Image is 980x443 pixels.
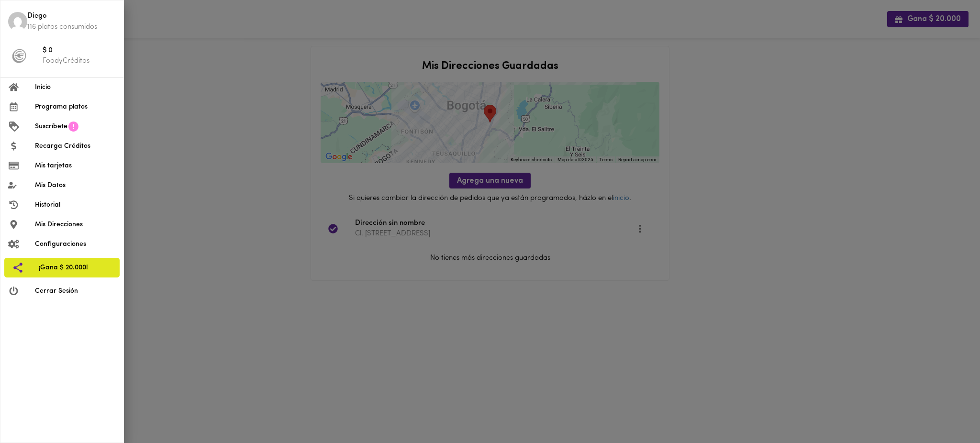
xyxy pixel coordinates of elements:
[35,82,116,92] span: Inicio
[39,263,112,273] span: ¡Gana $ 20.000!
[35,180,116,190] span: Mis Datos
[35,161,116,171] span: Mis tarjetas
[35,200,116,210] span: Historial
[35,286,116,296] span: Cerrar Sesión
[35,122,67,132] span: Suscríbete
[27,22,116,32] p: 116 platos consumidos
[35,239,116,249] span: Configuraciones
[43,56,116,66] p: FoodyCréditos
[35,220,116,230] span: Mis Direcciones
[27,11,116,22] span: Diego
[43,45,116,56] span: $ 0
[12,49,26,63] img: foody-creditos-black.png
[924,388,970,433] iframe: Messagebird Livechat Widget
[35,102,116,112] span: Programa platos
[35,141,116,151] span: Recarga Créditos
